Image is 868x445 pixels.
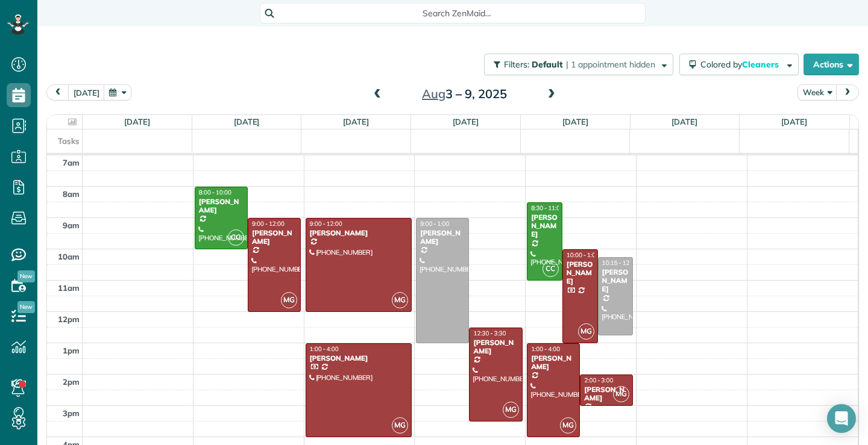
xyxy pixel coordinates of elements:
a: [DATE] [671,117,697,126]
span: 11am [58,283,80,293]
span: 7am [63,158,80,167]
span: 1:00 - 4:00 [310,345,339,353]
div: Open Intercom Messenger [827,404,856,433]
span: 9:00 - 12:00 [310,220,342,228]
h2: 3 – 9, 2025 [389,87,539,101]
button: prev [46,84,69,101]
span: 8am [63,189,80,199]
span: CC [228,229,244,246]
span: 8:00 - 10:00 [199,188,231,196]
span: Filters: [504,59,529,70]
div: [PERSON_NAME] [309,354,408,363]
span: 9:00 - 12:00 [252,220,285,228]
a: [DATE] [781,117,807,126]
span: | 1 appointment hidden [566,59,655,70]
div: [PERSON_NAME] [566,260,594,286]
button: Actions [804,54,859,75]
a: [DATE] [343,117,369,126]
span: 10:00 - 1:00 [567,251,599,259]
button: Colored byCleaners [679,54,799,75]
span: 3pm [63,408,80,418]
span: 12pm [58,314,80,324]
a: Filters: Default | 1 appointment hidden [478,54,673,75]
span: Tasks [58,136,80,146]
button: [DATE] [68,84,105,101]
span: 9am [63,220,80,230]
span: 1:00 - 4:00 [531,345,560,353]
div: [PERSON_NAME] [198,198,244,215]
button: Week [797,84,837,101]
div: [PERSON_NAME] [251,229,297,246]
span: 2:00 - 3:00 [584,376,613,384]
a: [DATE] [124,117,150,126]
span: 1pm [63,346,80,355]
span: Default [532,59,564,70]
span: 10am [58,252,80,261]
div: [PERSON_NAME] [309,229,408,237]
span: New [17,270,35,282]
span: MG [392,292,408,308]
span: 8:30 - 11:00 [531,204,564,212]
a: [DATE] [234,117,260,126]
div: [PERSON_NAME] [602,268,630,294]
span: MG [281,292,297,308]
div: [PERSON_NAME] [530,213,559,239]
span: Cleaners [742,59,781,70]
span: Aug [422,86,445,101]
span: New [17,301,35,313]
a: [DATE] [453,117,479,126]
span: MG [560,417,576,434]
span: MG [578,323,594,340]
button: Filters: Default | 1 appointment hidden [484,54,673,75]
button: next [836,84,859,101]
div: [PERSON_NAME] [583,385,629,403]
span: CC [542,261,559,277]
div: [PERSON_NAME] [473,338,518,356]
span: 9:00 - 1:00 [420,220,449,228]
div: [PERSON_NAME] [420,229,465,246]
span: Colored by [700,59,783,70]
span: 12:30 - 3:30 [473,329,506,337]
a: [DATE] [562,117,588,126]
span: MG [392,417,408,434]
span: 10:15 - 12:45 [602,259,638,267]
span: 2pm [63,377,80,387]
div: [PERSON_NAME] [530,354,576,372]
span: MG [613,386,629,402]
span: MG [503,402,519,418]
